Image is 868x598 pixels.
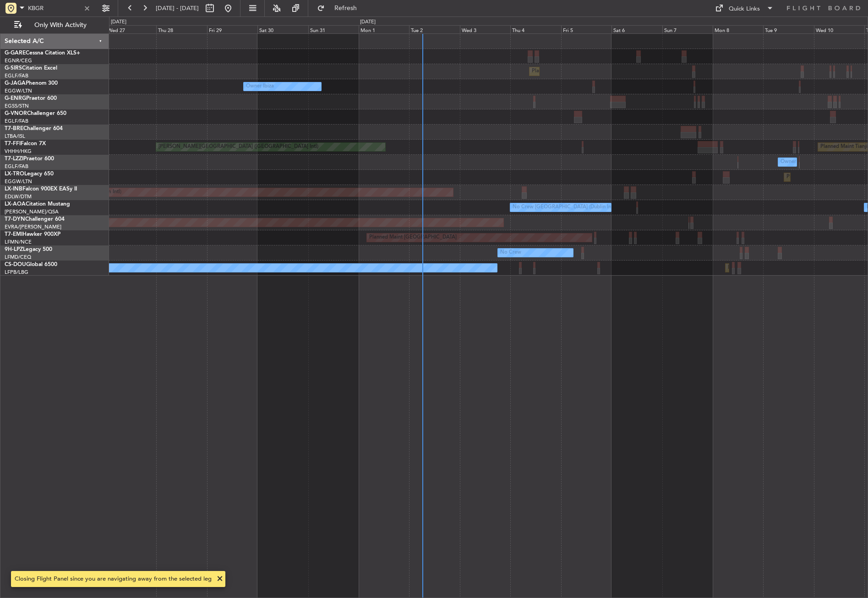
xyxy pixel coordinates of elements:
[409,25,459,33] div: Tue 2
[710,1,778,16] button: Quick Links
[5,254,31,261] a: LFMD/CEQ
[15,575,212,584] div: Closing Flight Panel since you are navigating away from the selected leg
[532,65,676,78] div: Planned Maint [GEOGRAPHIC_DATA] ([GEOGRAPHIC_DATA])
[781,155,796,169] div: Owner
[513,201,616,214] div: No Crew [GEOGRAPHIC_DATA] (Dublin Intl)
[5,103,29,109] a: EGSS/STN
[5,126,23,131] span: T7-BRE
[5,156,23,162] span: T7-LZZI
[308,25,359,33] div: Sun 31
[5,96,26,101] span: G-ENRG
[786,170,846,184] div: Planned Maint Dusseldorf
[5,201,26,207] span: LX-AOA
[5,141,46,147] a: T7-FFIFalcon 7X
[5,96,57,101] a: G-ENRGPraetor 600
[5,171,54,177] a: LX-TROLegacy 650
[5,247,52,252] a: 9H-LPZLegacy 500
[327,5,365,11] span: Refresh
[156,25,207,33] div: Thu 28
[5,217,25,222] span: T7-DYN
[207,25,257,33] div: Fri 29
[246,80,274,93] div: Owner Ibiza
[369,231,457,245] div: Planned Maint [GEOGRAPHIC_DATA]
[111,18,126,26] div: [DATE]
[5,193,32,200] a: EDLW/DTM
[460,25,510,33] div: Wed 3
[5,111,66,116] a: G-VNORChallenger 650
[5,87,32,94] a: EGGW/LTN
[5,178,32,185] a: EGGW/LTN
[313,1,368,16] button: Refresh
[360,18,376,26] div: [DATE]
[5,163,28,170] a: EGLF/FAB
[5,65,22,71] span: G-SIRS
[5,186,22,192] span: LX-INB
[5,81,58,86] a: G-JAGAPhenom 300
[5,81,26,86] span: G-JAGA
[5,50,26,56] span: G-GARE
[5,156,54,162] a: T7-LZZIPraetor 600
[5,50,80,56] a: G-GARECessna Citation XLS+
[5,217,65,222] a: T7-DYNChallenger 604
[561,25,611,33] div: Fri 5
[729,5,760,14] div: Quick Links
[5,239,32,245] a: LFMN/NCE
[814,25,864,33] div: Wed 10
[763,25,813,33] div: Tue 9
[24,22,97,28] span: Only With Activity
[5,141,21,147] span: T7-FFI
[257,25,308,33] div: Sat 30
[359,25,409,33] div: Mon 1
[5,118,28,125] a: EGLF/FAB
[5,148,32,155] a: VHHH/HKG
[500,246,521,260] div: No Crew
[510,25,561,33] div: Thu 4
[5,247,23,252] span: 9H-LPZ
[5,232,22,237] span: T7-EMI
[5,262,57,267] a: CS-DOUGlobal 6500
[106,25,156,33] div: Wed 27
[5,232,60,237] a: T7-EMIHawker 900XP
[156,4,199,12] span: [DATE] - [DATE]
[5,269,28,276] a: LFPB/LBG
[5,126,63,131] a: T7-BREChallenger 604
[10,18,99,33] button: Only With Activity
[5,186,77,192] a: LX-INBFalcon 900EX EASy II
[713,25,763,33] div: Mon 8
[158,140,318,154] div: [PERSON_NAME][GEOGRAPHIC_DATA] ([GEOGRAPHIC_DATA] Intl)
[5,65,57,71] a: G-SIRSCitation Excel
[611,25,662,33] div: Sat 6
[662,25,713,33] div: Sun 7
[5,208,59,215] a: [PERSON_NAME]/QSA
[5,133,25,140] a: LTBA/ISL
[5,201,70,207] a: LX-AOACitation Mustang
[5,262,26,267] span: CS-DOU
[5,223,61,230] a: EVRA/[PERSON_NAME]
[28,1,81,15] input: Airport
[5,111,27,116] span: G-VNOR
[5,57,32,64] a: EGNR/CEG
[5,72,28,79] a: EGLF/FAB
[5,171,24,177] span: LX-TRO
